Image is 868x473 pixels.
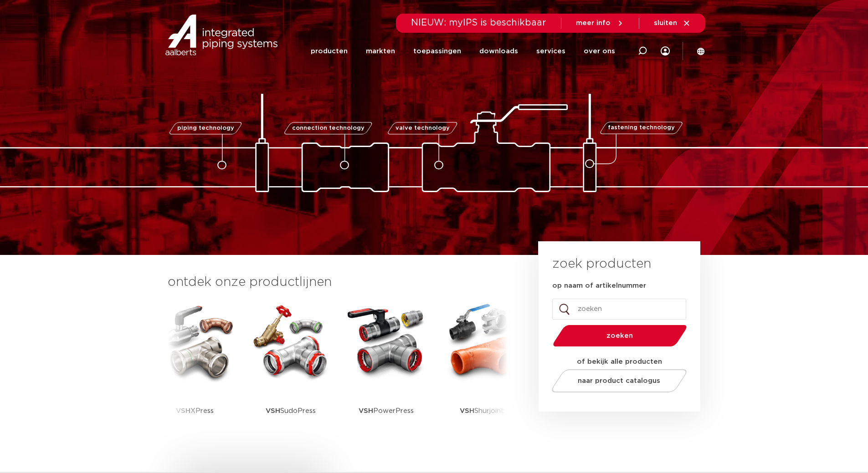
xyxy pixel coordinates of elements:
[266,407,280,414] strong: VSH
[576,19,624,27] a: meer info
[154,300,236,439] a: VSHXPress
[460,382,504,439] p: Shurjoint
[345,300,427,439] a: VSHPowerPress
[266,382,316,439] p: SudoPress
[250,300,332,439] a: VSHSudoPress
[292,125,364,131] span: connection technology
[359,382,414,439] p: PowerPress
[608,125,675,131] span: fastening technology
[441,300,523,439] a: VSHShurjoint
[176,382,214,439] p: XPress
[549,324,690,347] button: zoeken
[311,34,348,69] a: producten
[552,299,686,320] input: zoeken
[411,18,546,27] span: NIEUW: myIPS is beschikbaar
[576,332,663,339] span: zoeken
[654,20,677,26] span: sluiten
[395,125,450,131] span: valve technology
[552,255,651,273] h3: zoek producten
[576,20,611,26] span: meer info
[536,34,565,69] a: services
[654,19,691,27] a: sluiten
[479,34,518,69] a: downloads
[577,358,662,365] strong: of bekijk alle producten
[413,34,461,69] a: toepassingen
[549,369,689,392] a: naar product catalogus
[311,34,615,69] nav: Menu
[359,407,373,414] strong: VSH
[366,34,395,69] a: markten
[578,377,660,384] span: naar product catalogus
[176,407,190,414] strong: VSH
[460,407,474,414] strong: VSH
[552,281,646,290] label: op naam of artikelnummer
[584,34,615,69] a: over ons
[168,273,508,291] h3: ontdek onze productlijnen
[177,125,234,131] span: piping technology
